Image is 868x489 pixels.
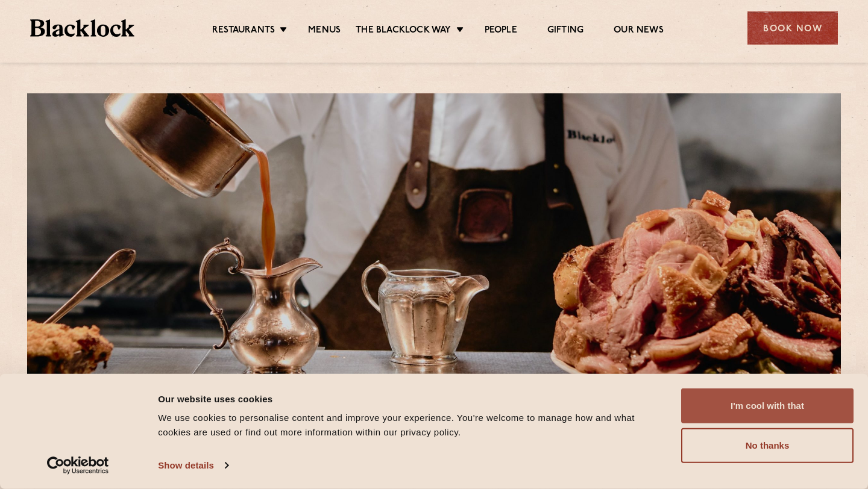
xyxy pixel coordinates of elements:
[747,11,838,45] div: Book Now
[158,456,228,475] a: Show details
[212,25,275,38] a: Restaurants
[681,428,854,463] button: No thanks
[308,25,341,38] a: Menus
[356,25,451,38] a: The Blacklock Way
[485,25,517,38] a: People
[547,25,583,38] a: Gifting
[614,25,664,38] a: Our News
[158,411,667,440] div: We use cookies to personalise content and improve your experience. You're welcome to manage how a...
[681,388,854,423] button: I'm cool with that
[158,391,667,406] div: Our website uses cookies
[30,19,134,37] img: BL_Textured_Logo-footer-cropped.svg
[25,456,131,475] a: Usercentrics Cookiebot - opens in a new window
